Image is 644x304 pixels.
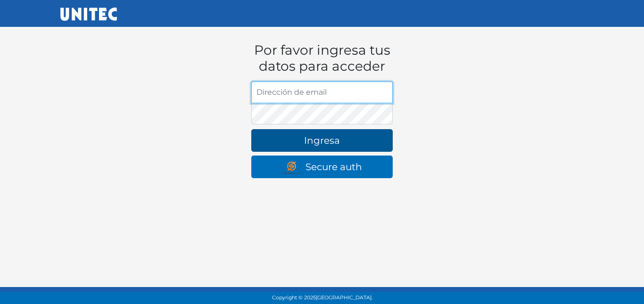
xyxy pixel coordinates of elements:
[251,42,393,74] h1: Por favor ingresa tus datos para acceder
[251,82,393,103] input: Dirección de email
[282,162,305,174] img: secure auth logo
[316,295,372,301] span: [GEOGRAPHIC_DATA].
[60,8,117,21] img: UNITEC
[251,129,393,152] button: Ingresa
[251,156,393,178] a: Secure auth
